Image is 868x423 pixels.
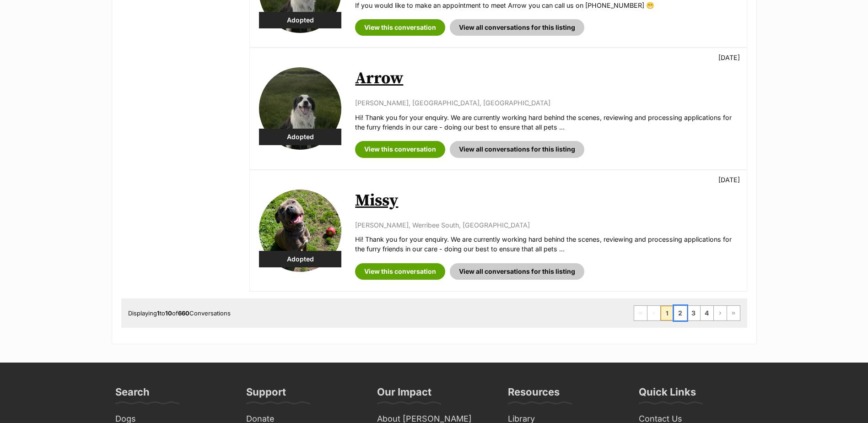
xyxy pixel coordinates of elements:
h3: Search [115,385,150,404]
span: Previous page [647,306,660,320]
strong: 1 [157,309,160,317]
p: [DATE] [718,53,740,62]
div: Adopted [259,129,341,145]
a: Page 4 [701,306,713,320]
a: View all conversations for this listing [450,19,584,36]
p: [DATE] [718,175,740,184]
img: Missy [259,190,341,272]
h3: Quick Links [639,385,696,404]
p: Hi! Thank you for your enquiry. We are currently working hard behind the scenes, reviewing and pr... [355,113,737,132]
a: Page 3 [687,306,700,320]
div: Adopted [259,12,341,28]
p: [PERSON_NAME], [GEOGRAPHIC_DATA], [GEOGRAPHIC_DATA] [355,98,737,108]
nav: Pagination [634,305,740,321]
h3: Support [246,385,286,404]
h3: Resources [508,385,560,404]
span: First page [634,306,647,320]
span: Page 1 [661,306,674,320]
div: Adopted [259,251,341,267]
a: Last page [727,306,740,320]
a: Missy [355,190,398,211]
span: Displaying to of Conversations [128,309,231,317]
a: Arrow [355,68,403,89]
a: View this conversation [355,263,445,280]
a: View all conversations for this listing [450,141,584,157]
img: Arrow [259,67,341,150]
h3: Our Impact [377,385,431,404]
a: View this conversation [355,19,445,36]
a: Page 2 [674,306,687,320]
p: If you would like to make an appointment to meet Arrow you can call us on [PHONE_NUMBER] 😁 [355,0,737,10]
a: Next page [714,306,727,320]
p: Hi! Thank you for your enquiry. We are currently working hard behind the scenes, reviewing and pr... [355,234,737,254]
strong: 660 [178,309,189,317]
strong: 10 [165,309,172,317]
a: View this conversation [355,141,445,157]
a: View all conversations for this listing [450,263,584,280]
p: [PERSON_NAME], Werribee South, [GEOGRAPHIC_DATA] [355,220,737,230]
